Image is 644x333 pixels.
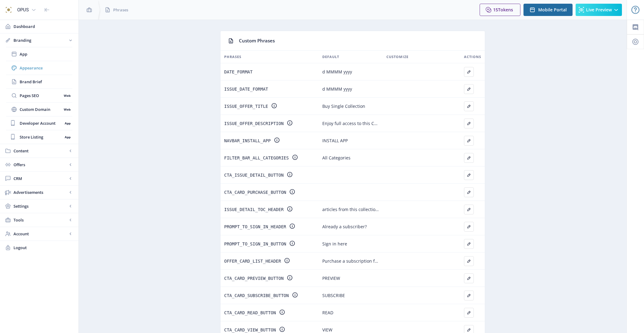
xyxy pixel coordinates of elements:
[464,137,474,143] a: Edit page
[224,120,284,127] span: ISSUE_OFFER_DESCRIPTION
[4,5,13,15] img: properties.app_icon.png
[17,3,29,17] div: OPUS
[322,103,365,110] span: Buy Single Collection
[224,137,271,144] span: NAVBAR_INSTALL_APP
[322,206,379,213] span: articles from this collection:
[224,206,284,213] span: ISSUE_DETAIL_TOC_HEADER
[322,309,333,316] span: READ
[322,68,352,76] span: d MMMM yyyy
[6,116,72,130] a: Developer AccountApp
[20,120,63,126] span: Developer Account
[224,68,253,76] span: DATE_FORMAT
[13,148,67,154] span: Content
[480,4,520,16] button: 15Tokens
[13,23,74,29] span: Dashboard
[464,292,474,298] a: Edit page
[13,189,67,195] span: Advertisements
[386,53,408,61] span: Customize
[224,223,286,230] span: PROMPT_TO_SIGN_IN_HEADER
[20,134,63,140] span: Store Listing
[13,203,67,209] span: Settings
[6,89,72,102] a: Pages SEOWeb
[464,154,474,160] a: Edit page
[20,106,62,112] span: Custom Domain
[322,240,347,248] span: Sign in here
[20,92,62,99] span: Pages SEO
[62,106,72,112] nb-badge: Web
[6,75,72,88] a: Brand Brief
[224,53,241,61] span: Phrases
[322,85,352,93] span: d MMMM yyyy
[523,4,573,16] button: Mobile Portal
[322,275,340,282] span: PREVIEW
[322,257,379,265] span: Purchase a subscription from
[20,79,72,85] span: Brand Brief
[224,292,289,299] span: CTA_CARD_SUBSCRIBE_BUTTON
[322,53,339,61] span: Default
[113,7,128,13] span: Phrases
[224,103,268,110] span: ISSUE_OFFER_TITLE
[464,53,481,61] span: Actions
[224,240,286,248] span: PROMPT_TO_SIGN_IN_BUTTON
[464,326,474,332] a: Edit page
[464,189,474,194] a: Edit page
[498,7,513,13] span: Tokens
[224,257,281,265] span: OFFER_CARD_LIST_HEADER
[464,120,474,126] a: Edit page
[20,51,72,57] span: App
[6,61,72,75] a: Appearance
[13,245,74,251] span: Logout
[464,68,474,74] a: Edit page
[322,223,367,230] span: Already a subscriber?
[224,275,284,282] span: CTA_CARD_PREVIEW_BUTTON
[13,162,67,168] span: Offers
[13,37,67,43] span: Branding
[6,47,72,61] a: App
[322,292,345,299] span: SUBSCRIBE
[464,223,474,229] a: Edit page
[224,85,268,93] span: ISSUE_DATE_FORMAT
[464,171,474,177] a: Edit page
[464,240,474,246] a: Edit page
[224,309,276,316] span: CTA_CARD_READ_BUTTON
[464,275,474,280] a: Edit page
[224,171,284,179] span: CTA_ISSUE_DETAIL_BUTTON
[62,92,72,99] nb-badge: Web
[464,309,474,315] a: Edit page
[322,154,351,162] span: All Categories
[464,103,474,108] a: Edit page
[13,217,67,223] span: Tools
[586,7,612,12] span: Live Preview
[538,7,567,12] span: Mobile Portal
[63,120,72,126] nb-badge: App
[239,37,275,44] span: Custom Phrases
[6,130,72,144] a: Store ListingApp
[576,4,622,16] button: Live Preview
[13,231,67,237] span: Account
[13,175,67,182] span: CRM
[322,120,379,127] span: Enjoy full access to this Collection across all devices with just one purchase.
[224,189,286,196] span: CTA_CARD_PURCHASE_BUTTON
[6,103,72,116] a: Custom DomainWeb
[322,137,348,144] span: INSTALL APP
[464,206,474,212] a: Edit page
[464,85,474,91] a: Edit page
[63,134,72,140] nb-badge: App
[224,154,289,162] span: FILTER_BAR_ALL_CATEGORIES
[20,65,72,71] span: Appearance
[464,257,474,263] a: Edit page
